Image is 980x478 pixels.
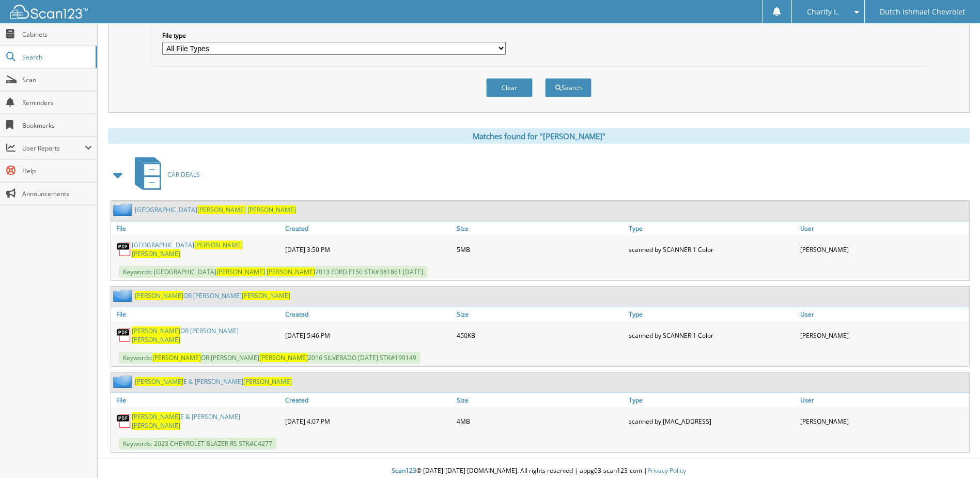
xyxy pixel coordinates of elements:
div: scanned by [MAC_ADDRESS] [626,410,798,432]
span: [PERSON_NAME] [152,353,201,362]
span: [PERSON_NAME] [194,241,243,249]
span: Reminders [22,98,92,107]
span: Bookmarks [22,121,92,130]
span: CAR DEALS [167,170,200,179]
a: [PERSON_NAME]E & [PERSON_NAME][PERSON_NAME] [135,377,292,386]
span: [PERSON_NAME] [135,377,183,386]
a: File [111,221,283,235]
a: [PERSON_NAME]OR [PERSON_NAME][PERSON_NAME] [135,291,290,300]
span: User Reports [22,144,85,153]
span: Cabinets [22,30,92,39]
span: Scan [22,76,92,84]
div: [DATE] 3:50 PM [283,238,454,261]
a: Created [283,393,454,407]
a: Size [454,393,626,407]
div: 4MB [454,410,626,432]
span: Search [22,53,90,62]
a: File [111,307,283,321]
a: Type [626,221,798,235]
button: Search [545,78,592,97]
img: PDF.png [116,242,132,257]
span: [PERSON_NAME] [267,267,315,276]
a: [PERSON_NAME]OR [PERSON_NAME][PERSON_NAME] [132,326,280,344]
span: Charity L. [807,9,839,15]
div: [DATE] 5:46 PM [283,324,454,347]
img: folder2.png [113,203,135,216]
span: Keywords: [GEOGRAPHIC_DATA] 2013 FORD F150 STK#B81861 [DATE] [119,266,427,278]
img: PDF.png [116,327,132,343]
span: [PERSON_NAME] [132,412,180,421]
a: Privacy Policy [647,466,686,475]
label: File type [162,31,506,40]
a: User [798,393,969,407]
a: Type [626,307,798,321]
div: 450KB [454,324,626,347]
a: Created [283,221,454,235]
span: [PERSON_NAME] [259,353,308,362]
span: Keywords: OR [PERSON_NAME] 2016 SILVERADO [DATE] STK#199149 [119,352,421,364]
a: User [798,221,969,235]
a: [PERSON_NAME]E & [PERSON_NAME][PERSON_NAME] [132,412,280,430]
div: 5MB [454,238,626,261]
img: scan123-logo-white.svg [10,5,88,19]
span: Help [22,167,92,175]
span: Dutch Ishmael Chevrolet [880,9,965,15]
button: Clear [486,78,533,97]
img: PDF.png [116,413,132,429]
a: [GEOGRAPHIC_DATA][PERSON_NAME] [PERSON_NAME] [132,241,280,258]
div: scanned by SCANNER 1 Color [626,324,798,347]
span: [PERSON_NAME] [216,267,265,276]
a: Size [454,221,626,235]
a: Created [283,307,454,321]
span: [PERSON_NAME] [242,291,290,300]
a: Type [626,393,798,407]
img: folder2.png [113,375,135,388]
span: Announcements [22,189,92,198]
span: [PERSON_NAME] [135,291,183,300]
span: [PERSON_NAME] [243,377,292,386]
a: [GEOGRAPHIC_DATA][PERSON_NAME] [PERSON_NAME] [135,205,296,214]
a: User [798,307,969,321]
span: [PERSON_NAME] [132,326,180,335]
div: [PERSON_NAME] [798,238,969,261]
span: [PERSON_NAME] [132,249,180,258]
a: File [111,393,283,407]
span: [PERSON_NAME] [132,421,180,430]
div: [PERSON_NAME] [798,410,969,432]
div: Matches found for "[PERSON_NAME]" [108,128,970,144]
img: folder2.png [113,289,135,302]
span: [PERSON_NAME] [247,205,296,214]
iframe: Chat Widget [928,428,980,478]
span: [PERSON_NAME] [132,335,180,344]
span: [PERSON_NAME] [197,205,246,214]
a: Size [454,307,626,321]
div: scanned by SCANNER 1 Color [626,238,798,261]
div: [DATE] 4:07 PM [283,410,454,432]
span: Scan123 [392,466,416,475]
a: CAR DEALS [129,154,200,195]
div: [PERSON_NAME] [798,324,969,347]
span: Keywords: 2023 CHEVROLET BLAZER RS STK#C4277 [119,438,276,450]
